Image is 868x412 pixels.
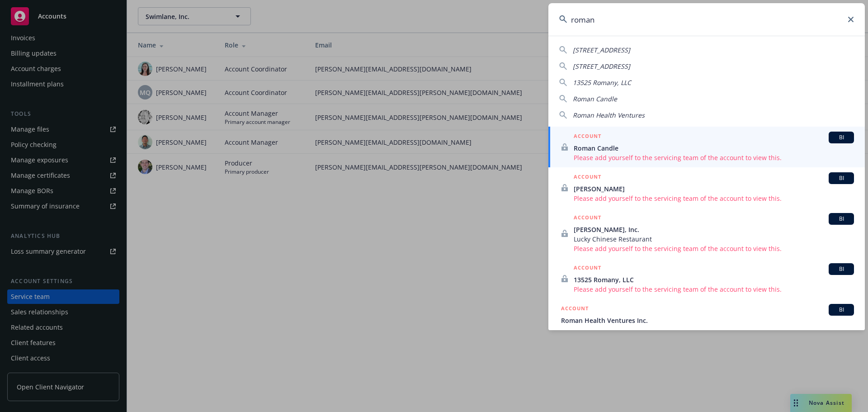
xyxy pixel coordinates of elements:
[548,167,865,208] a: ACCOUNTBI[PERSON_NAME]Please add yourself to the servicing team of the account to view this.
[832,215,850,223] span: BI
[574,143,854,153] span: Roman Candle
[573,62,630,71] span: [STREET_ADDRESS]
[548,258,865,299] a: ACCOUNTBI13525 Romany, LLCPlease add yourself to the servicing team of the account to view this.
[573,78,631,87] span: 13525 Romany, LLC
[574,225,854,234] span: [PERSON_NAME], Inc.
[561,304,589,315] h5: ACCOUNT
[574,184,854,194] span: [PERSON_NAME]
[832,133,850,142] span: BI
[574,172,601,183] h5: ACCOUNT
[574,284,854,294] span: Please add yourself to the servicing team of the account to view this.
[574,275,854,284] span: 13525 Romany, LLC
[832,174,850,182] span: BI
[574,132,601,142] h5: ACCOUNT
[574,244,854,253] span: Please add yourself to the servicing team of the account to view this.
[574,153,854,162] span: Please add yourself to the servicing team of the account to view this.
[548,299,865,330] a: ACCOUNTBIRoman Health Ventures Inc.
[573,46,630,54] span: [STREET_ADDRESS]
[548,127,865,167] a: ACCOUNTBIRoman CandlePlease add yourself to the servicing team of the account to view this.
[832,306,850,314] span: BI
[574,213,601,224] h5: ACCOUNT
[548,208,865,258] a: ACCOUNTBI[PERSON_NAME], Inc.Lucky Chinese RestaurantPlease add yourself to the servicing team of ...
[574,263,601,274] h5: ACCOUNT
[832,265,850,273] span: BI
[548,3,865,36] input: Search...
[561,316,854,325] span: Roman Health Ventures Inc.
[574,234,854,244] span: Lucky Chinese Restaurant
[573,111,645,119] span: Roman Health Ventures
[573,95,617,103] span: Roman Candle
[574,194,854,203] span: Please add yourself to the servicing team of the account to view this.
